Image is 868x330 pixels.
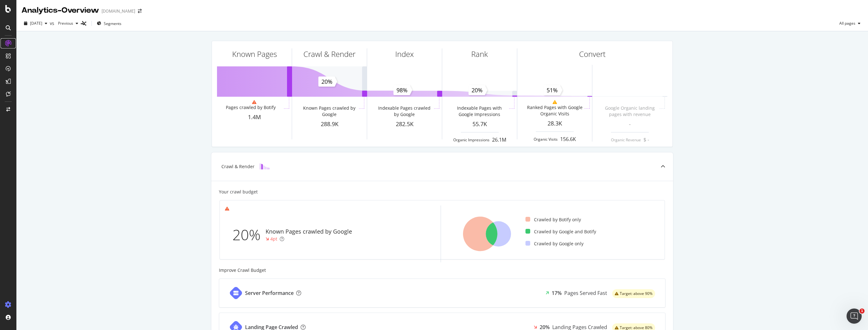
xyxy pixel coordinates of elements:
[270,236,277,242] div: 4pt
[859,309,865,314] span: 1
[376,105,432,118] div: Indexable Pages crawled by Google
[301,105,357,118] div: Known Pages crawled by Google
[56,18,81,28] button: Previous
[620,326,653,330] span: Target: above 80%
[226,104,276,111] div: Pages crawled by Botify
[837,21,855,26] span: All pages
[245,290,294,297] div: Server Performance
[564,290,607,297] div: Pages Served Fast
[219,267,666,273] div: Improve Crawl Budget
[367,120,442,128] div: 282.5K
[266,228,352,236] div: Known Pages crawled by Google
[612,289,655,298] div: warning label
[620,292,653,296] span: Target: above 90%
[847,309,862,324] iframe: Intercom live chat
[221,163,255,170] div: Crawl & Render
[232,49,277,59] div: Known Pages
[56,21,73,26] span: Previous
[451,105,507,118] div: Indexable Pages with Google Impressions
[102,8,135,14] div: [DOMAIN_NAME]
[30,21,42,26] span: 2025 Aug. 7th
[552,290,562,297] div: 17%
[525,241,584,247] div: Crawled by Google only
[303,49,355,59] div: Crawl & Render
[260,163,270,169] img: block-icon
[50,20,56,27] span: vs
[525,217,581,223] div: Crawled by Botify only
[525,229,596,235] div: Crawled by Google and Botify
[471,49,488,59] div: Rank
[94,18,124,28] button: Segments
[292,120,367,128] div: 288.9K
[138,9,142,13] div: arrow-right-arrow-left
[21,18,50,28] button: [DATE]
[104,21,121,26] span: Segments
[232,224,266,245] div: 20%
[21,5,99,16] div: Analytics - Overview
[442,120,517,128] div: 55.7K
[219,278,666,308] a: Server Performance17%Pages Served Fastwarning label
[217,113,292,121] div: 1.4M
[837,18,863,28] button: All pages
[492,136,506,144] div: 26.1M
[219,189,258,195] div: Your crawl budget
[453,137,490,143] div: Organic Impressions
[395,49,414,59] div: Index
